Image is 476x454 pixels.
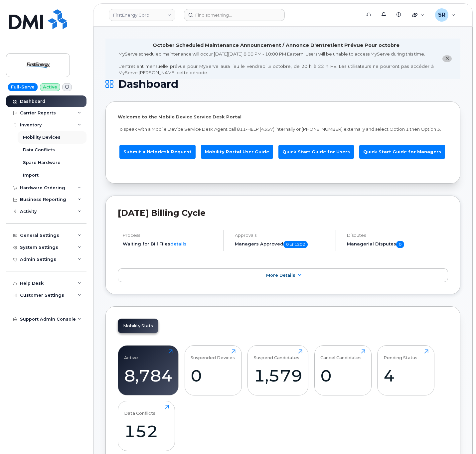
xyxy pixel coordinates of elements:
[359,145,445,159] a: Quick Start Guide for Managers
[118,208,448,218] h2: [DATE] Billing Cycle
[118,51,434,76] div: MyServe scheduled maintenance will occur [DATE][DATE] 8:00 PM - 10:00 PM Eastern. Users will be u...
[191,366,236,385] div: 0
[447,425,471,449] iframe: Messenger Launcher
[320,349,362,360] div: Cancel Candidates
[124,349,173,392] a: Active8,784
[191,349,236,392] a: Suspended Devices0
[283,241,308,248] span: 0 of 1202
[123,233,218,238] h4: Process
[124,405,155,416] div: Data Conflicts
[118,126,448,132] p: To speak with a Mobile Device Service Desk Agent call 811-HELP (4357) internally or [PHONE_NUMBER...
[254,349,302,392] a: Suspend Candidates1,579
[124,421,169,441] div: 152
[191,349,235,360] div: Suspended Devices
[384,366,428,385] div: 4
[118,79,178,89] span: Dashboard
[384,349,417,360] div: Pending Status
[254,366,302,385] div: 1,579
[320,366,365,385] div: 0
[201,145,273,159] a: Mobility Portal User Guide
[266,273,295,278] span: More Details
[124,366,173,385] div: 8,784
[320,349,365,392] a: Cancel Candidates0
[170,241,187,246] a: details
[384,349,428,392] a: Pending Status4
[119,145,196,159] a: Submit a Helpdesk Request
[235,241,330,248] h5: Managers Approved
[153,42,399,49] div: October Scheduled Maintenance Announcement / Annonce D'entretient Prévue Pour octobre
[347,233,448,238] h4: Disputes
[124,405,169,447] a: Data Conflicts152
[123,241,218,247] li: Waiting for Bill Files
[235,233,330,238] h4: Approvals
[254,349,299,360] div: Suspend Candidates
[347,241,448,248] h5: Managerial Disputes
[118,114,448,120] p: Welcome to the Mobile Device Service Desk Portal
[124,349,138,360] div: Active
[278,145,354,159] a: Quick Start Guide for Users
[442,55,452,62] button: close notification
[396,241,404,248] span: 0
